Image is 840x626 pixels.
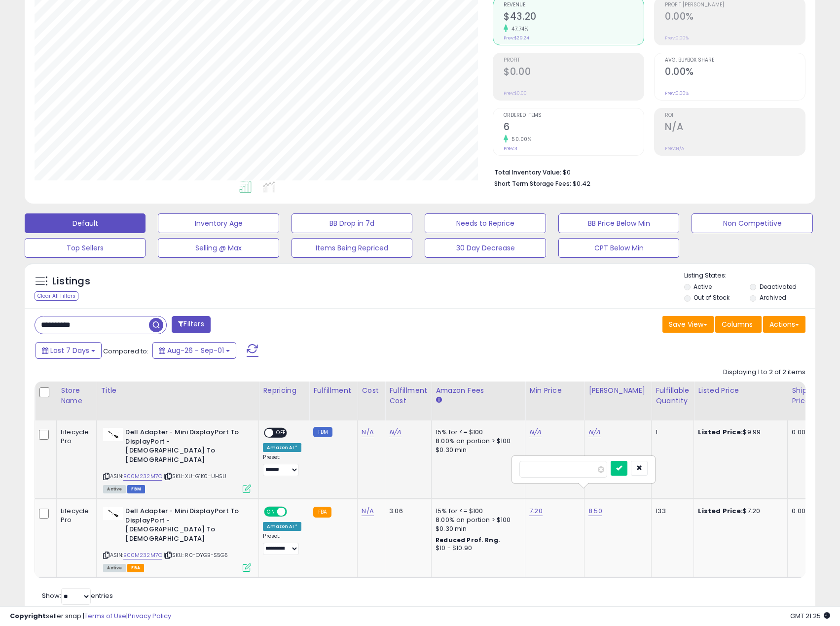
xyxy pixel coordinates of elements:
[263,443,301,452] div: Amazon AI *
[760,293,786,302] label: Archived
[313,507,331,518] small: FBA
[286,508,301,516] span: OFF
[573,179,590,188] span: $0.42
[665,2,805,8] span: Profit [PERSON_NAME]
[103,428,251,492] div: ASIN:
[25,213,146,233] button: Default
[665,58,805,63] span: Avg. Buybox Share
[698,427,743,437] b: Listed Price:
[263,522,301,531] div: Amazon AI *
[128,611,171,621] a: Privacy Policy
[61,507,89,524] div: Lifecycle Pro
[665,66,805,79] h2: 0.00%
[36,342,102,359] button: Last 7 Days
[164,472,226,480] span: | SKU: XU-G1K0-UHSU
[715,316,762,333] button: Columns
[508,136,531,143] small: 50.00%
[292,238,412,258] button: Items Being Repriced
[292,213,412,233] button: BB Drop in 7d
[389,427,401,437] a: N/A
[10,611,46,621] strong: Copyright
[125,428,245,467] b: Dell Adapter - Mini DisplayPort To DisplayPort - [DEMOGRAPHIC_DATA] To [DEMOGRAPHIC_DATA]
[662,316,714,333] button: Save View
[698,507,780,516] div: $7.20
[389,385,427,406] div: Fulfillment Cost
[436,536,500,544] b: Reduced Prof. Rng.
[425,213,546,233] button: Needs to Reprice
[436,428,517,437] div: 15% for <= $100
[123,551,162,559] a: B00M232M7C
[61,385,92,406] div: Store Name
[103,428,123,441] img: 21owEZPXnYL._SL40_.jpg
[694,282,712,291] label: Active
[588,385,647,396] div: [PERSON_NAME]
[529,506,543,516] a: 7.20
[504,2,644,8] span: Revenue
[152,342,236,359] button: Aug-26 - Sep-01
[274,429,290,437] span: OFF
[436,385,521,396] div: Amazon Fees
[263,454,301,476] div: Preset:
[35,291,78,301] div: Clear All Filters
[127,485,145,493] span: FBM
[436,396,441,405] small: Amazon Fees.
[123,472,162,481] a: B00M232M7C
[504,35,529,41] small: Prev: $29.24
[10,612,171,621] div: seller snap | |
[656,385,690,406] div: Fulfillable Quantity
[504,66,644,79] h2: $0.00
[508,25,528,33] small: 47.74%
[50,346,89,355] span: Last 7 Days
[313,427,332,437] small: FBM
[263,533,301,555] div: Preset:
[588,427,600,437] a: N/A
[158,213,279,233] button: Inventory Age
[760,282,797,291] label: Deactivated
[763,316,805,333] button: Actions
[722,319,753,329] span: Columns
[792,385,811,406] div: Ship Price
[167,346,224,355] span: Aug-26 - Sep-01
[425,238,546,258] button: 30 Day Decrease
[125,507,245,546] b: Dell Adapter - Mini DisplayPort To DisplayPort - [DEMOGRAPHIC_DATA] To [DEMOGRAPHIC_DATA]
[529,385,580,396] div: Min Price
[25,238,146,258] button: Top Sellers
[313,385,353,396] div: Fulfillment
[665,11,805,24] h2: 0.00%
[164,551,228,559] span: | SKU: R0-OYGB-S5G5
[127,564,144,572] span: FBA
[494,166,798,177] li: $0
[504,90,527,96] small: Prev: $0.00
[684,271,815,280] p: Listing States:
[436,446,517,454] div: $0.30 min
[665,121,805,135] h2: N/A
[656,428,686,437] div: 1
[436,516,517,524] div: 8.00% on portion > $100
[694,293,730,302] label: Out of Stock
[389,507,424,516] div: 3.06
[172,316,210,333] button: Filters
[362,506,373,516] a: N/A
[101,385,255,396] div: Title
[103,347,148,356] span: Compared to:
[436,507,517,516] div: 15% for <= $100
[665,145,684,151] small: Prev: N/A
[265,508,278,516] span: ON
[42,591,113,600] span: Show: entries
[665,35,689,41] small: Prev: 0.00%
[436,524,517,533] div: $0.30 min
[158,238,279,258] button: Selling @ Max
[790,611,830,621] span: 2025-09-9 21:25 GMT
[494,179,571,188] b: Short Term Storage Fees:
[103,564,126,572] span: All listings currently available for purchase on Amazon
[723,368,805,377] div: Displaying 1 to 2 of 2 items
[362,385,381,396] div: Cost
[792,507,808,516] div: 0.00
[504,113,644,118] span: Ordered Items
[84,611,126,621] a: Terms of Use
[263,385,305,396] div: Repricing
[558,238,679,258] button: CPT Below Min
[588,506,602,516] a: 8.50
[558,213,679,233] button: BB Price Below Min
[665,113,805,118] span: ROI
